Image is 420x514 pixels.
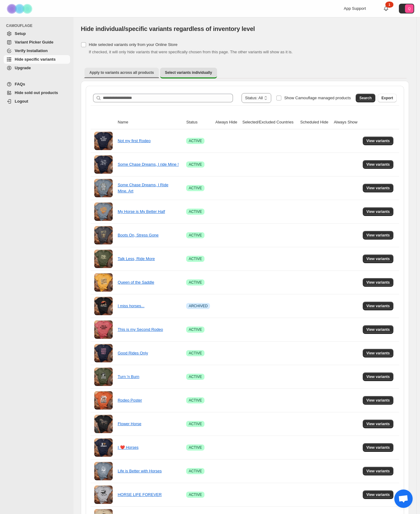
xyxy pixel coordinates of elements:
span: View variants [366,186,390,191]
button: View variants [363,490,394,499]
img: HORSE LIFE FOREVER [94,486,113,504]
a: Verify Installation [4,47,70,55]
span: View variants [366,421,390,426]
img: Not my first Rodeo [94,132,113,150]
span: Variant Picker Guide [15,40,53,44]
a: Some Chase Dreams, I ride Mine ! [118,162,178,167]
span: ARCHIVED [189,304,208,308]
a: Boots On, Stress Gone [118,233,159,237]
button: View variants [363,420,394,428]
th: Name [116,115,184,129]
a: My Horse is My Better Half [118,209,165,214]
span: Setup [15,31,26,36]
a: Upgrade [4,64,70,72]
a: Setup [4,29,70,38]
a: I ❤️ Horses [118,445,138,450]
th: Selected/Excluded Countries [241,115,298,129]
button: Export [378,94,397,102]
span: CAMOUFLAGE [6,23,70,28]
a: Talk Less, Ride More [118,256,155,261]
span: View variants [366,398,390,403]
span: Apply to variants across all products [89,70,154,75]
th: Scheduled Hide [298,115,332,129]
a: FAQs [4,80,70,89]
span: Hide individual/specific variants regardless of inventory level [81,25,255,32]
button: View variants [363,443,394,452]
span: ACTIVE [189,256,202,261]
span: ACTIVE [189,398,202,403]
a: Variant Picker Guide [4,38,70,47]
button: View variants [363,396,394,405]
span: View variants [366,351,390,356]
button: Search [356,94,375,102]
button: Apply to variants across all products [84,68,159,77]
a: Some Chase Dreams, I Ride Mine. Art [118,183,168,193]
button: View variants [363,137,394,145]
span: Select variants individually [165,70,212,75]
img: Camouflage [5,0,36,17]
span: Upgrade [15,66,31,70]
div: 1 [385,2,393,8]
button: View variants [363,302,394,310]
th: Always Show [332,115,361,129]
span: View variants [366,256,390,261]
span: Show Camouflage managed products [284,96,351,100]
button: View variants [363,372,394,381]
img: Queen of the Saddle [94,273,113,292]
span: View variants [366,162,390,167]
span: ACTIVE [189,492,202,497]
img: Good Rides Only [94,344,113,362]
img: Some Chase Dreams, I ride Mine ! [94,155,113,174]
a: HORSE LIFE FOREVER [118,492,162,497]
span: ACTIVE [189,186,202,191]
span: Search [359,96,372,100]
span: ACTIVE [189,445,202,450]
a: Open chat [394,489,413,508]
a: Good Rides Only [118,351,148,355]
span: View variants [366,280,390,285]
span: Logout [15,99,28,104]
img: My Horse is My Better Half [94,202,113,221]
span: View variants [366,233,390,238]
button: View variants [363,325,394,334]
img: I ❤️ Horses [94,438,113,457]
span: ACTIVE [189,138,202,143]
span: If checked, it will only hide variants that were specifically chosen from this page. The other va... [89,50,293,54]
span: FAQs [15,82,25,86]
span: App Support [344,6,366,11]
span: View variants [366,304,390,308]
button: View variants [363,349,394,357]
span: ACTIVE [189,421,202,426]
img: Rodeo Poster [94,391,113,410]
th: Always Hide [213,115,240,129]
span: Hide specific variants [15,57,56,62]
span: ACTIVE [189,327,202,332]
span: ACTIVE [189,469,202,474]
a: Queen of the Saddle [118,280,154,285]
span: View variants [366,138,390,143]
button: View variants [363,184,394,192]
span: View variants [366,327,390,332]
a: Hide specific variants [4,55,70,64]
span: View variants [366,469,390,474]
span: ACTIVE [189,162,202,167]
span: Hide sold out products [15,90,58,95]
img: Some Chase Dreams, I Ride Mine. Art [94,179,113,197]
img: Flower Horse [94,415,113,433]
span: ACTIVE [189,374,202,379]
span: ACTIVE [189,209,202,214]
a: Not my first Rodeo [118,138,151,143]
a: Turn 'n Burn [118,374,139,379]
button: View variants [363,255,394,263]
button: Select variants individually [160,68,217,78]
text: Q [408,7,411,10]
span: View variants [366,374,390,379]
a: Rodeo Poster [118,398,142,403]
span: Verify Installation [15,48,48,53]
a: This is my Second Rodeo [118,327,163,332]
button: View variants [363,160,394,169]
a: Logout [4,97,70,106]
span: ACTIVE [189,351,202,356]
img: Life is Better with Horses [94,462,113,480]
img: Boots On, Stress Gone [94,226,113,244]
